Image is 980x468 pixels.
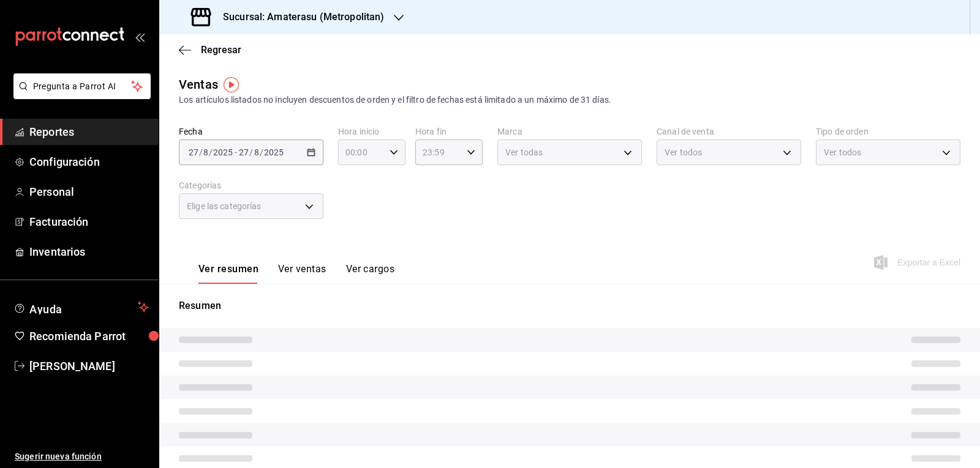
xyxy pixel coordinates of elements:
[263,147,284,157] input: ----
[415,127,483,136] label: Hora fin
[198,263,258,284] button: Ver resumen
[33,80,132,93] span: Pregunta a Parrot AI
[188,147,199,157] input: --
[29,300,133,314] span: Ayuda
[657,127,801,136] label: Canal de venta
[338,127,405,136] label: Hora inicio
[824,146,861,158] span: Ver todos
[235,147,237,157] span: -
[187,200,262,212] span: Elige las categorías
[29,328,149,344] span: Recomienda Parrot
[203,147,209,157] input: --
[179,44,241,56] button: Regresar
[224,77,239,92] img: Tooltip marker
[29,358,149,374] span: [PERSON_NAME]
[29,243,149,260] span: Inventarios
[13,73,151,99] button: Pregunta a Parrot AI
[179,299,960,313] p: Resumen
[29,154,149,170] span: Configuración
[254,147,260,157] input: --
[249,147,253,157] span: /
[9,89,151,102] a: Pregunta a Parrot AI
[29,124,149,140] span: Reportes
[179,94,960,106] div: Los artículos listados no incluyen descuentos de orden y el filtro de fechas está limitado a un m...
[179,181,323,190] label: Categorías
[198,263,394,284] div: navigation tabs
[505,146,543,158] span: Ver todas
[665,146,702,158] span: Ver todos
[497,127,642,136] label: Marca
[29,184,149,200] span: Personal
[209,147,213,157] span: /
[346,263,395,284] button: Ver cargos
[179,127,323,136] label: Fecha
[199,147,203,157] span: /
[213,147,233,157] input: ----
[213,10,384,24] h3: Sucursal: Amaterasu (Metropolitan)
[816,127,960,136] label: Tipo de orden
[260,147,263,157] span: /
[15,450,149,463] span: Sugerir nueva función
[201,44,241,56] span: Regresar
[135,32,145,42] button: open_drawer_menu
[29,214,149,230] span: Facturación
[179,75,218,94] div: Ventas
[278,263,326,284] button: Ver ventas
[238,147,249,157] input: --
